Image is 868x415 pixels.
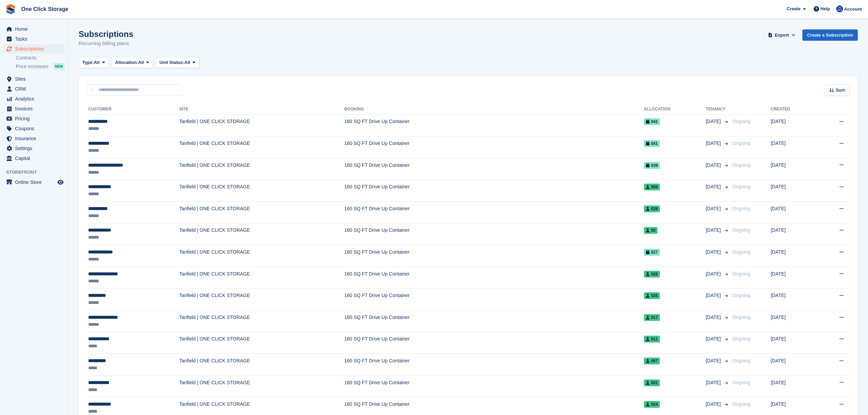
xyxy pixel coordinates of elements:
span: Home [15,24,56,34]
span: 007 [644,358,660,364]
span: [DATE] [706,162,722,169]
span: Ongoing [732,358,750,363]
span: Insurance [15,134,56,143]
span: 027 [644,249,660,256]
span: Capital [15,153,56,163]
a: menu [3,114,65,123]
span: Price increases [16,63,49,70]
a: menu [3,74,65,84]
td: [DATE] [771,202,816,224]
span: All [94,59,100,66]
td: Tanfield | ONE CLICK STORAGE [179,375,344,397]
td: [DATE] [771,267,816,289]
span: Storefront [6,169,68,176]
span: [DATE] [706,205,722,212]
span: Invoices [15,104,56,113]
a: Price increases NEW [16,63,65,70]
span: [DATE] [706,183,722,190]
span: Tasks [15,34,56,44]
span: [DATE] [706,227,722,234]
img: stora-icon-8386f47178a22dfd0bd8f6a31ec36ba5ce8667c1dd55bd0f319d3a0aa187defe.svg [5,4,16,14]
span: 017 [644,314,660,321]
td: [DATE] [771,289,816,310]
th: Customer [87,104,179,115]
a: menu [3,44,65,54]
span: Ongoing [732,271,750,277]
a: menu [3,177,65,187]
span: All [185,59,190,66]
span: Analytics [15,94,56,104]
td: 160 SQ FT Drive Up Container [344,354,644,376]
td: Tanfield | ONE CLICK STORAGE [179,310,344,332]
span: Ongoing [732,227,750,233]
td: [DATE] [771,158,816,180]
span: [DATE] [706,270,722,278]
td: Tanfield | ONE CLICK STORAGE [179,267,344,289]
td: Tanfield | ONE CLICK STORAGE [179,245,344,267]
span: [DATE] [706,292,722,299]
span: Unit Status: [160,59,185,66]
img: Thomas [836,5,843,12]
span: 026 [644,271,660,278]
td: Tanfield | ONE CLICK STORAGE [179,158,344,180]
td: [DATE] [771,223,816,245]
a: menu [3,134,65,143]
button: Allocation: All [111,57,153,68]
th: Booking [344,104,644,115]
td: 160 SQ FT Drive Up Container [344,115,644,136]
span: Ongoing [732,119,750,124]
span: 011 [644,336,660,343]
td: 160 SQ FT Drive Up Container [344,223,644,245]
button: Unit Status: All [156,57,199,68]
span: 028 [644,205,660,212]
a: menu [3,24,65,34]
a: menu [3,94,65,104]
a: menu [3,144,65,153]
td: [DATE] [771,375,816,397]
div: NEW [53,63,65,70]
a: Preview store [56,178,65,186]
td: [DATE] [771,136,816,158]
span: [DATE] [706,335,722,343]
span: Ongoing [732,401,750,407]
span: Ongoing [732,336,750,342]
span: Account [844,6,862,13]
a: Contracts [16,55,65,61]
a: menu [3,104,65,113]
th: Allocation [644,104,706,115]
td: Tanfield | ONE CLICK STORAGE [179,332,344,354]
td: Tanfield | ONE CLICK STORAGE [179,223,344,245]
span: Type: [82,59,94,66]
th: Site [179,104,344,115]
a: menu [3,84,65,94]
td: Tanfield | ONE CLICK STORAGE [179,289,344,310]
th: Tenancy [706,104,730,115]
td: 160 SQ FT Drive Up Container [344,310,644,332]
span: Help [820,5,830,12]
button: Export [767,29,797,41]
td: 160 SQ FT Drive Up Container [344,180,644,202]
span: Ongoing [732,162,750,168]
span: Ongoing [732,314,750,320]
td: [DATE] [771,180,816,202]
a: Create a Subscription [802,29,858,41]
span: CRM [15,84,56,94]
span: 041 [644,140,660,147]
span: Ongoing [732,184,750,189]
span: [DATE] [706,118,722,125]
a: menu [3,124,65,133]
td: [DATE] [771,245,816,267]
span: 001 [644,379,660,386]
td: Tanfield | ONE CLICK STORAGE [179,202,344,224]
span: Subscriptions [15,44,56,54]
span: Sort [836,87,845,94]
td: [DATE] [771,310,816,332]
h1: Subscriptions [79,29,133,39]
span: 024 [644,401,660,408]
a: menu [3,34,65,44]
span: Online Store [15,177,56,187]
td: Tanfield | ONE CLICK STORAGE [179,115,344,136]
span: Pricing [15,114,56,123]
td: [DATE] [771,332,816,354]
span: Allocation: [115,59,138,66]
